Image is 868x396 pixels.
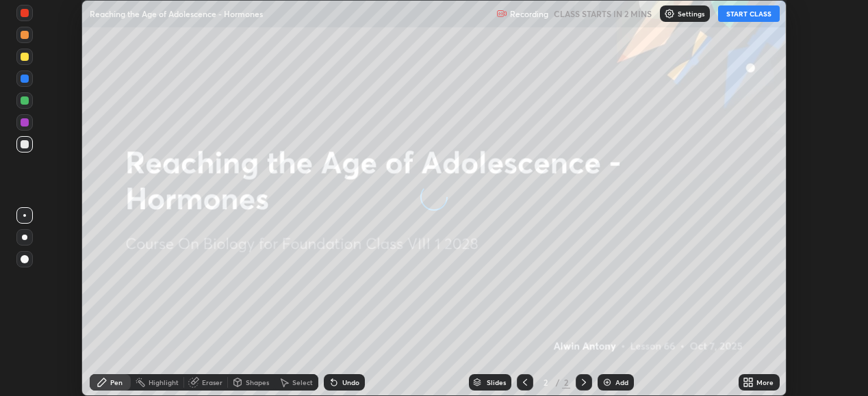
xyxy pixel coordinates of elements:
p: Recording [510,9,548,19]
div: Highlight [149,379,179,386]
div: Undo [342,379,359,386]
div: Select [292,379,313,386]
img: class-settings-icons [664,8,675,19]
div: / [555,378,559,386]
div: 2 [562,376,570,388]
img: recording.375f2c34.svg [496,8,507,19]
div: Add [615,379,628,386]
div: Eraser [202,379,222,386]
button: START CLASS [718,5,780,22]
p: Settings [678,10,704,17]
p: Reaching the Age of Adolescence - Hormones [90,8,263,19]
div: Pen [110,379,123,386]
div: Shapes [246,379,269,386]
div: 2 [539,378,552,386]
div: More [756,379,774,386]
h5: CLASS STARTS IN 2 MINS [554,8,652,20]
img: add-slide-button [602,377,613,388]
div: Slides [487,379,506,386]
